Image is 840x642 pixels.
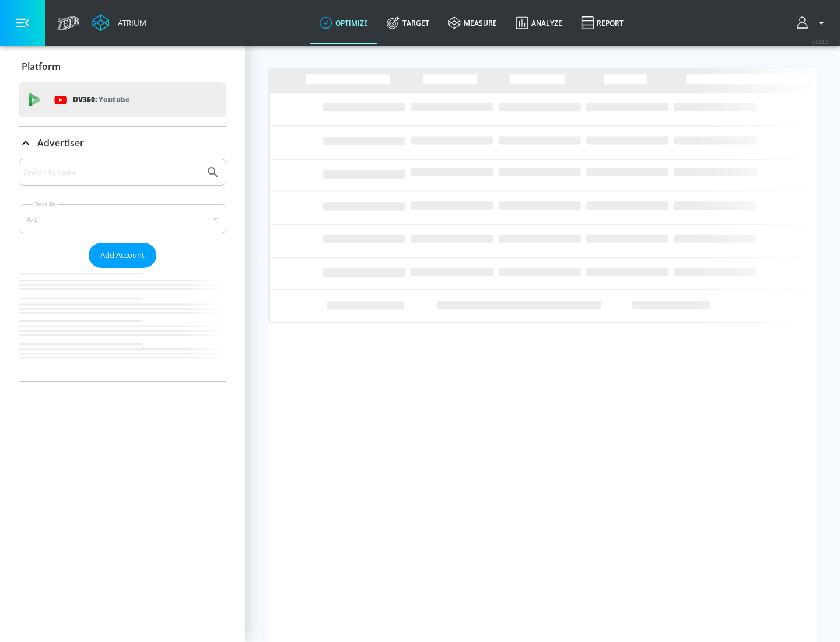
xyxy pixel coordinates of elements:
[19,82,226,117] div: DV360: Youtube
[33,200,58,208] label: Sort By
[377,2,439,44] a: Target
[100,249,145,262] span: Add Account
[19,127,226,159] div: Advertiser
[812,39,828,45] span: v 4.25.2
[310,2,377,44] a: optimize
[23,165,200,180] input: Search by name
[19,268,226,381] nav: list of Advertiser
[19,50,226,83] div: Platform
[89,243,156,268] button: Add Account
[572,2,633,44] a: Report
[506,2,572,44] a: Analyze
[439,2,506,44] a: measure
[22,60,61,73] p: Platform
[19,159,226,381] div: Advertiser
[19,204,226,233] div: A-Z
[113,18,146,28] div: Atrium
[37,137,84,149] p: Advertiser
[99,93,129,106] p: Youtube
[92,14,146,32] a: Atrium
[73,93,129,106] p: DV360:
